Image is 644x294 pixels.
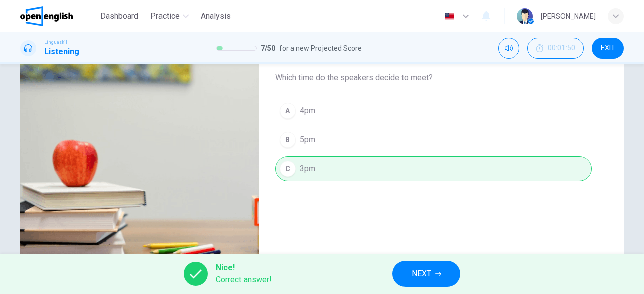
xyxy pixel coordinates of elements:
span: NEXT [412,267,431,281]
h1: Listening [44,46,79,58]
img: en [443,13,456,20]
button: Analysis [197,7,235,25]
div: [PERSON_NAME] [541,10,596,22]
span: Which time do the speakers decide to meet? [275,72,592,84]
span: Practice [150,10,180,22]
button: EXIT [592,38,624,59]
button: Dashboard [96,7,142,25]
span: Linguaskill [44,39,69,46]
span: Dashboard [100,10,138,22]
img: Listen to a clip about a meeting time [20,40,259,284]
span: Correct answer! [216,274,272,286]
span: Nice! [216,262,272,274]
button: 00:01:50 [527,38,584,59]
span: EXIT [601,44,615,52]
div: Hide [527,38,584,59]
img: OpenEnglish logo [20,6,73,26]
button: NEXT [392,261,460,287]
a: OpenEnglish logo [20,6,96,26]
button: Practice [146,7,193,25]
div: Mute [498,38,519,59]
span: for a new Projected Score [279,42,362,54]
span: Analysis [201,10,231,22]
span: 00:01:50 [548,44,575,52]
img: Profile picture [517,8,533,24]
span: 7 / 50 [261,42,275,54]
